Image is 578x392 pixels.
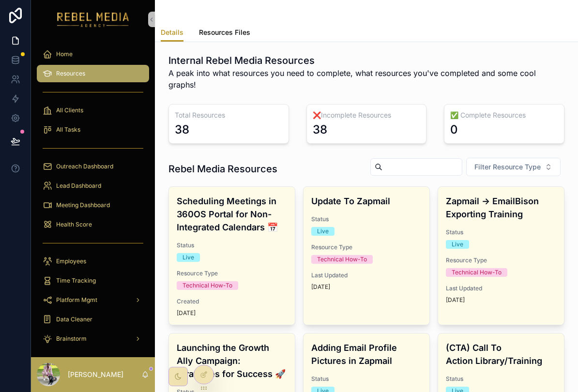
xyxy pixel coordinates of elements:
[446,195,556,221] h4: Zapmail -> EmailBison Exporting Training
[183,281,232,290] div: Technical How-To
[466,158,561,176] button: Select Button
[37,121,149,138] a: All Tasks
[446,375,556,383] span: Status
[56,316,92,323] span: Data Cleaner
[450,110,558,120] h3: ✅ Complete Resources
[452,268,502,277] div: Technical How-To
[438,186,564,325] a: Zapmail -> EmailBison Exporting TrainingStatusLiveResource TypeTechnical How-ToLast Updated[DATE]
[37,311,149,328] a: Data Cleaner
[311,215,422,223] span: Status
[311,283,330,291] p: [DATE]
[177,341,287,380] h4: Launching the Growth Ally Campaign: Strategies for Success 🚀
[450,122,458,137] div: 0
[37,272,149,289] a: Time Tracking
[37,177,149,195] a: Lead Dashboard
[317,227,329,236] div: Live
[446,285,556,292] span: Last Updated
[37,45,149,63] a: Home
[37,102,149,119] a: All Clients
[313,110,421,120] h3: ❌Incomplete Resources
[56,277,96,285] span: Time Tracking
[161,24,183,42] a: Details
[56,163,113,170] span: Outreach Dashboard
[311,195,422,208] h4: Update To Zapmail
[56,201,110,209] span: Meeting Dashboard
[199,28,250,37] span: Resources Files
[56,296,97,304] span: Platform Mgmt
[168,54,564,67] h1: Internal Rebel Media Resources
[452,240,463,249] div: Live
[168,67,564,90] span: A peak into what resources you need to complete, what resources you've completed and some cool gr...
[177,195,287,234] h4: Scheduling Meetings in 360OS Portal for Non-Integrated Calendars 📅
[317,255,367,264] div: Technical How-To
[311,375,422,383] span: Status
[56,257,86,265] span: Employees
[57,12,129,27] img: App logo
[161,28,183,37] span: Details
[56,70,85,77] span: Resources
[183,253,194,262] div: Live
[168,186,295,325] a: Scheduling Meetings in 360OS Portal for Non-Integrated Calendars 📅StatusLiveResource TypeTechnica...
[56,106,83,114] span: All Clients
[56,50,73,58] span: Home
[199,24,250,43] a: Resources Files
[56,335,87,343] span: Brainstorm
[37,330,149,347] a: Brainstorm
[177,309,196,317] p: [DATE]
[56,221,92,228] span: Health Score
[37,65,149,82] a: Resources
[31,39,155,357] div: scrollable content
[175,122,189,137] div: 38
[313,122,327,137] div: 38
[56,182,101,190] span: Lead Dashboard
[303,186,430,325] a: Update To ZapmailStatusLiveResource TypeTechnical How-ToLast Updated[DATE]
[446,228,556,236] span: Status
[311,341,422,367] h4: Adding Email Profile Pictures in Zapmail
[56,126,80,134] span: All Tasks
[311,243,422,251] span: Resource Type
[37,253,149,270] a: Employees
[168,162,277,176] h1: Rebel Media Resources
[446,296,465,304] p: [DATE]
[474,162,541,172] span: Filter Resource Type
[37,196,149,214] a: Meeting Dashboard
[175,110,283,120] h3: Total Resources
[311,271,422,279] span: Last Updated
[446,341,556,367] h4: (CTA) Call To Action Library/Training
[177,298,287,305] span: Created
[37,216,149,233] a: Health Score
[37,158,149,175] a: Outreach Dashboard
[68,370,123,379] p: [PERSON_NAME]
[177,241,287,249] span: Status
[446,256,556,264] span: Resource Type
[37,291,149,309] a: Platform Mgmt
[177,270,287,277] span: Resource Type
